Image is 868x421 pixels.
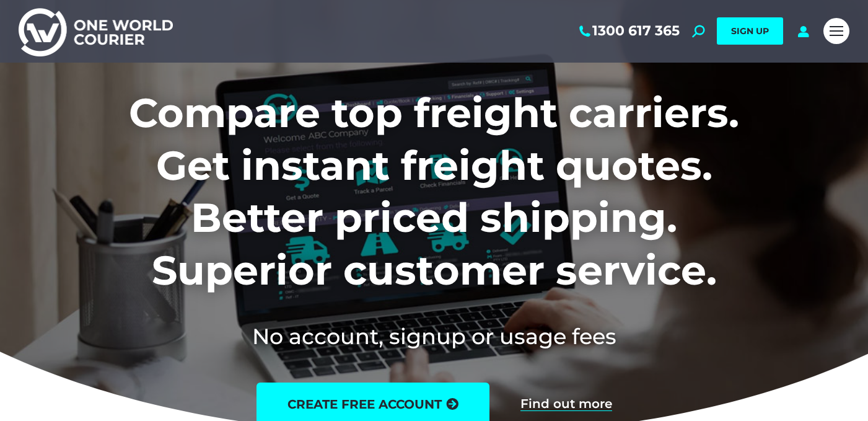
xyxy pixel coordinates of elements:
h2: No account, signup or usage fees [47,321,821,352]
a: SIGN UP [717,17,783,45]
a: 1300 617 365 [577,23,680,39]
a: Find out more [520,397,612,411]
a: Mobile menu icon [823,18,849,44]
span: SIGN UP [731,25,769,37]
h1: Compare top freight carriers. Get instant freight quotes. Better priced shipping. Superior custom... [47,87,821,296]
img: One World Courier [19,6,173,56]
